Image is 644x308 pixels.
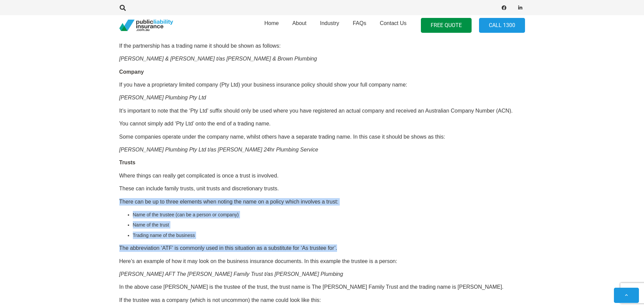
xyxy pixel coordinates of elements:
p: The abbreviation ‘ATF’ is commonly used in this situation as a substitute for ‘As trustee for’. [119,244,525,252]
a: Industry [313,13,346,38]
li: Trading name of the business [133,232,525,239]
p: Where things can really get complicated is once a trust is involved. [119,172,525,180]
strong: Trusts [119,160,136,165]
span: Home [264,20,279,26]
span: Industry [320,20,339,26]
em: [PERSON_NAME] Plumbing Pty Ltd t/as [PERSON_NAME] 24hr Plumbing Service [119,147,318,152]
p: If the partnership has a trading name it should be shown as follows: [119,42,525,50]
li: Name of the trustee (can be a person or company) [133,211,525,218]
em: [PERSON_NAME] Plumbing Pty Ltd [119,95,206,100]
p: You cannot simply add ‘Pty Ltd’ onto the end of a trading name. [119,120,525,127]
em: [PERSON_NAME] & [PERSON_NAME] t/as [PERSON_NAME] & Brown Plumbing [119,56,317,62]
p: There can be up to three elements when noting the name on a policy which involves a trust: [119,198,525,206]
li: Name of the trust [133,221,525,229]
a: FAQs [346,13,373,38]
a: pli_logotransparent [119,20,173,31]
a: Home [258,13,286,38]
strong: Company [119,69,144,75]
a: LinkedIn [516,3,525,13]
p: It’s important to note that the ‘Pty Ltd’ suffix should only be used where you have registered an... [119,107,525,115]
a: Search [116,5,130,11]
span: FAQs [353,20,366,26]
a: Contact Us [373,13,413,38]
a: FREE QUOTE [421,18,472,33]
p: If you have a proprietary limited company (Pty Ltd) your business insurance policy should show yo... [119,81,525,89]
a: Facebook [499,3,509,13]
p: These can include family trusts, unit trusts and discretionary trusts. [119,185,525,192]
p: Here’s an example of how it may look on the business insurance documents. In this example the tru... [119,258,525,265]
span: Contact Us [380,20,406,26]
p: Some companies operate under the company name, whilst others have a separate trading name. In thi... [119,133,525,141]
em: [PERSON_NAME] AFT The [PERSON_NAME] Family Trust t/as [PERSON_NAME] Plumbing [119,271,343,277]
a: About [286,13,313,38]
span: About [292,20,307,26]
a: Back to top [614,288,639,303]
p: If the trustee was a company (which is not uncommon) the name could look like this: [119,297,525,304]
p: In the above case [PERSON_NAME] is the trustee of the trust, the trust name is The [PERSON_NAME] ... [119,283,525,291]
a: Call 1300 [479,18,525,33]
